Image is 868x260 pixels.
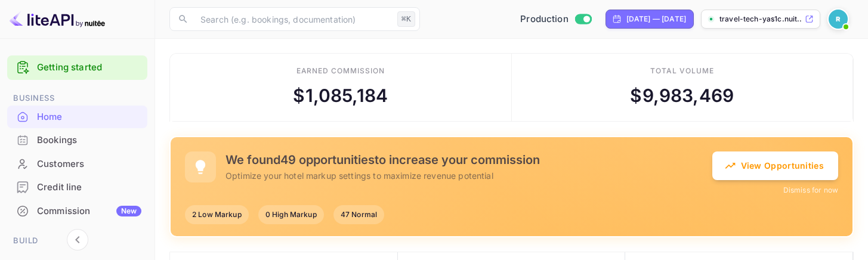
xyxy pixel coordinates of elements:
img: Revolut [829,10,848,29]
div: Customers [7,153,147,176]
span: 0 High Markup [258,209,324,220]
div: Home [7,106,147,129]
div: Total volume [650,66,714,76]
a: Bookings [7,129,147,151]
span: Build [7,234,147,247]
button: Collapse navigation [67,229,88,250]
span: 47 Normal [333,209,384,220]
span: 2 Low Markup [185,209,249,220]
a: Credit line [7,176,147,198]
div: [DATE] — [DATE] [626,14,686,24]
a: Customers [7,153,147,175]
div: Earned commission [296,66,385,76]
div: Getting started [7,55,147,80]
a: Getting started [37,61,141,75]
div: Commission [37,205,141,218]
div: Bookings [37,134,141,147]
a: Home [7,106,147,128]
div: Customers [37,157,141,171]
div: CommissionNew [7,200,147,223]
div: Bookings [7,129,147,152]
p: Optimize your hotel markup settings to maximize revenue potential [226,169,712,182]
div: Credit line [7,176,147,199]
img: LiteAPI logo [10,10,105,29]
button: View Opportunities [712,151,838,180]
span: Production [520,13,569,26]
span: Business [7,92,147,105]
div: Switch to Sandbox mode [515,13,596,26]
div: ⌘K [397,11,415,27]
div: Credit line [37,181,141,194]
p: travel-tech-yas1c.nuit... [719,14,802,24]
input: Search (e.g. bookings, documentation) [193,7,393,31]
div: $ 9,983,469 [630,82,734,109]
div: New [116,206,141,216]
div: $ 1,085,184 [293,82,388,109]
h5: We found 49 opportunities to increase your commission [226,153,712,167]
div: Home [37,110,141,124]
a: CommissionNew [7,200,147,222]
button: Dismiss for now [783,185,838,196]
